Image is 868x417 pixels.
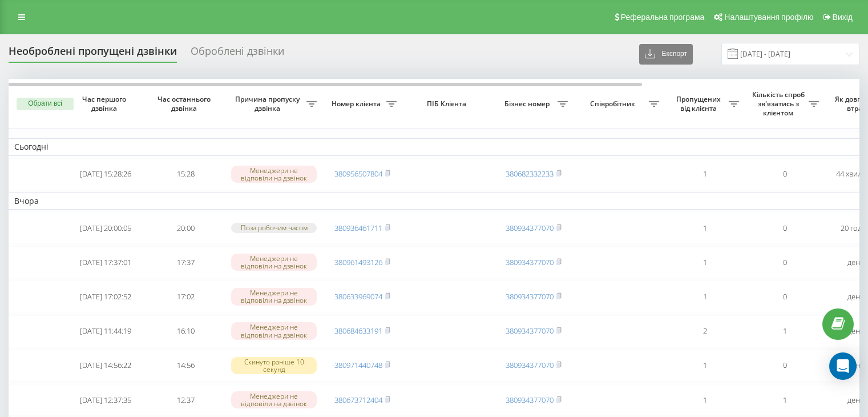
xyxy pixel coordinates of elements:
span: Номер клієнта [328,99,386,109]
a: 380934377070 [506,360,554,370]
span: Кількість спроб зв'язатись з клієнтом [750,90,809,117]
td: 1 [665,158,745,190]
div: Менеджери не відповіли на дзвінок [231,166,317,183]
span: Причина пропуску дзвінка [231,95,306,113]
a: 380961493126 [334,257,382,267]
td: [DATE] 15:28:26 [66,158,146,190]
div: Оброблені дзвінки [191,45,284,63]
div: Скинуто раніше 10 секунд [231,357,317,374]
td: 1 [665,280,745,312]
td: 12:37 [146,384,225,416]
span: Вихід [833,13,853,22]
td: 0 [745,158,825,190]
div: Менеджери не відповіли на дзвінок [231,288,317,305]
td: [DATE] 11:44:19 [66,315,146,347]
td: [DATE] 17:37:01 [66,246,146,278]
div: Необроблені пропущені дзвінки [9,45,177,63]
td: 0 [745,350,825,382]
span: Час останнього дзвінка [155,95,216,113]
span: Пропущених від клієнта [671,95,729,113]
span: Час першого дзвінка [75,95,136,113]
a: 380673712404 [334,395,382,405]
td: 15:28 [146,158,225,190]
td: 16:10 [146,315,225,347]
td: 1 [745,315,825,347]
td: 14:56 [146,350,225,382]
td: 0 [745,246,825,278]
td: 0 [745,280,825,312]
div: Open Intercom Messenger [829,352,857,380]
a: 380934377070 [506,291,554,302]
span: ПІБ Клієнта [412,99,484,109]
td: 1 [665,384,745,416]
button: Обрати всі [17,98,74,110]
td: 1 [665,350,745,382]
span: Бізнес номер [499,99,558,109]
td: 1 [745,384,825,416]
td: [DATE] 12:37:35 [66,384,146,416]
td: 0 [745,212,825,244]
a: 380971440748 [334,360,382,370]
div: Менеджери не відповіли на дзвінок [231,254,317,271]
a: 380682332233 [506,169,554,179]
div: Менеджери не відповіли на дзвінок [231,322,317,339]
a: 380934377070 [506,395,554,405]
td: 17:37 [146,246,225,278]
td: 20:00 [146,212,225,244]
td: 1 [665,246,745,278]
td: 17:02 [146,280,225,312]
a: 380934377070 [506,326,554,336]
div: Поза робочим часом [231,223,317,232]
a: 380934377070 [506,223,554,233]
div: Менеджери не відповіли на дзвінок [231,391,317,408]
td: [DATE] 20:00:05 [66,212,146,244]
td: [DATE] 14:56:22 [66,350,146,382]
td: [DATE] 17:02:52 [66,280,146,312]
a: 380956507804 [334,169,382,179]
button: Експорт [639,44,693,65]
span: Налаштування профілю [724,13,813,22]
span: Реферальна програма [621,13,705,22]
a: 380936461711 [334,223,382,233]
span: Співробітник [579,99,649,109]
a: 380633969074 [334,291,382,302]
a: 380934377070 [506,257,554,267]
td: 2 [665,315,745,347]
td: 1 [665,212,745,244]
a: 380684633191 [334,326,382,336]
